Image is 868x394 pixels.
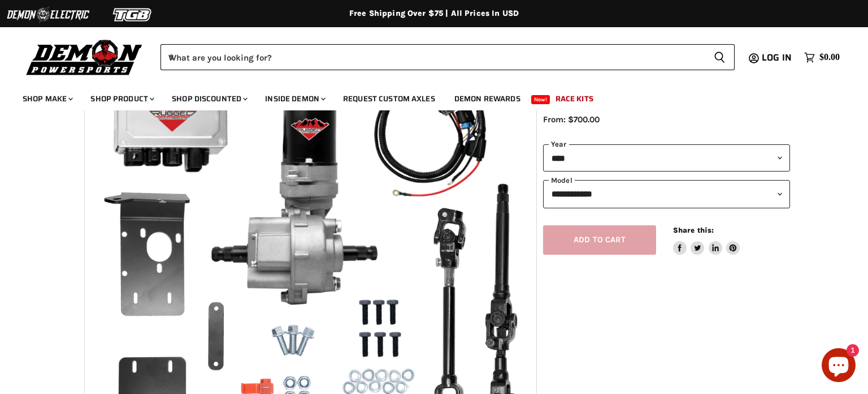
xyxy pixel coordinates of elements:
[160,44,705,70] input: When autocomplete results are available use up and down arrows to review and enter to select
[14,83,837,110] ul: Main menu
[757,53,798,63] a: Log in
[798,49,845,66] a: $0.00
[6,4,90,25] img: Demon Electric Logo 2
[819,52,840,63] span: $0.00
[257,87,332,110] a: Inside Demon
[543,180,790,208] select: modal-name
[335,87,444,110] a: Request Custom Axles
[23,37,146,77] img: Demon Powersports
[14,87,80,110] a: Shop Make
[705,44,735,70] button: Search
[543,144,790,172] select: year
[90,4,175,25] img: TGB Logo 2
[818,348,859,385] inbox-online-store-chat: Shopify online store chat
[531,95,550,104] span: New!
[673,226,714,234] span: Share this:
[762,50,792,65] span: Log in
[82,87,161,110] a: Shop Product
[547,87,602,110] a: Race Kits
[160,44,735,70] form: Product
[446,87,529,110] a: Demon Rewards
[673,225,740,255] aside: Share this:
[163,87,254,110] a: Shop Discounted
[543,114,600,125] span: From: $700.00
